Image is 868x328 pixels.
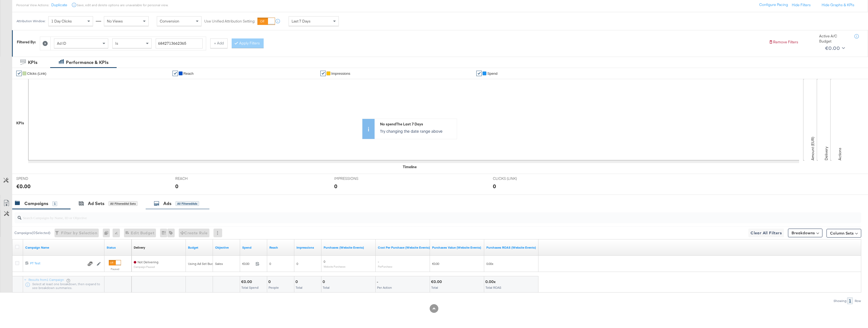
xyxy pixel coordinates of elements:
div: No spend The Last 7 Days [380,122,454,127]
input: Enter a search term [156,38,203,48]
div: Personal View Actions: [16,3,49,7]
span: €0.00 [242,262,253,266]
a: ✔ [16,71,22,76]
sub: Website Purchases [324,265,346,268]
span: Clear All Filters [751,230,782,236]
button: €0.00 [823,44,846,53]
a: The maximum amount you're willing to spend on your ads, on average each day or over the lifetime ... [188,245,211,250]
span: Total [431,285,438,290]
span: Ad ID [57,41,66,46]
span: 0 [324,259,325,264]
div: €0.00 [241,279,254,284]
span: Is [115,41,118,46]
div: €0.00 [825,44,840,52]
sub: Campaign Paused [134,265,158,268]
div: Active A/C Budget [819,34,849,44]
button: + Add [210,38,228,48]
a: Shows the current state of your Ad Campaign. [107,245,129,250]
div: 0.00x [485,279,497,284]
div: All Filtered Ad Sets [108,201,138,206]
a: The total value of the purchase actions tracked by your Custom Audience pixel on your website aft... [432,245,482,250]
div: Using Ad Set Budget [188,262,218,266]
sub: Per Purchase [378,265,392,268]
span: No Views [107,19,123,24]
button: Breakdowns [788,229,822,237]
button: Duplicate [51,2,67,8]
a: The total amount spent to date. [242,245,265,250]
div: 0 [323,279,327,284]
div: Campaigns [24,200,48,207]
a: The average cost for each purchase tracked by your Custom Audience pixel on your website after pe... [378,245,430,250]
input: Search Campaigns by Name, ID or Objective [21,210,781,221]
button: Hide Filters [792,2,811,8]
div: 0 [295,279,299,284]
a: The number of people your ad was served to. [269,245,292,250]
div: 0 [493,182,496,190]
div: €0.00 [431,279,443,284]
span: Total ROAS [486,285,501,290]
div: Performance & KPIs [66,59,108,66]
button: Clear All Filters [748,229,784,237]
div: Delivery [134,245,145,250]
span: €0.00 [432,262,439,266]
a: The number of times a purchase was made tracked by your Custom Audience pixel on your website aft... [324,245,374,250]
span: Total [296,285,302,290]
span: 1 Day Clicks [51,19,72,24]
div: €0.00 [16,182,31,190]
span: IMPRESSIONS [334,176,375,181]
a: Your campaign name. [25,245,102,250]
a: ✔ [320,71,326,76]
div: 1 [52,201,57,206]
button: Column Sets [826,229,861,238]
span: 0.00x [486,262,493,266]
a: The total value of the purchase actions divided by spend tracked by your Custom Audience pixel on... [486,245,536,250]
div: Showing: [833,299,847,303]
div: - [377,279,380,284]
button: Hide Graphs & KPIs [822,2,854,8]
div: Filtered By: [17,40,36,45]
a: PT Test [30,261,84,267]
div: All Filtered Ads [175,201,199,206]
span: 0 [269,262,271,266]
span: Spend [487,72,497,76]
span: Total Spend [241,285,259,290]
p: Try changing the date range above [380,128,454,134]
span: Total [323,285,330,290]
span: Sales [215,262,223,266]
span: Clicks (Link) [27,72,46,76]
a: The number of times your ad was served. On mobile apps an ad is counted as served the first time ... [296,245,319,250]
span: 0 [296,262,298,266]
span: REACH [175,176,216,181]
div: Row [854,299,861,303]
span: - [378,259,379,264]
span: Not Delivering [138,260,158,264]
div: 0 [103,229,113,237]
span: SPEND [16,176,57,181]
div: 0 [334,182,337,190]
span: Conversion [160,19,179,24]
a: Your campaign's objective. [215,245,238,250]
a: ✔ [173,71,178,76]
div: Ads [163,200,171,207]
div: 1 [847,297,853,304]
a: ✔ [476,71,482,76]
span: CLICKS (LINK) [493,176,534,181]
span: Impressions [331,72,350,76]
a: Reflects the ability of your Ad Campaign to achieve delivery based on ad states, schedule and bud... [134,245,145,250]
label: Use Unified Attribution Setting: [204,19,255,24]
div: 0 [175,182,178,190]
div: Attribution Window: [16,19,46,23]
span: People [269,285,279,290]
div: KPIs [28,59,37,66]
span: Reach [183,72,194,76]
div: Save, edit and delete options are unavailable for personal view. [77,3,168,7]
div: Campaigns ( 0 Selected) [14,230,50,235]
button: Remove Filters [769,40,798,45]
label: Paused [109,267,121,271]
span: Last 7 Days [292,19,311,24]
span: Per Action [377,285,392,290]
div: 0 [268,279,272,284]
div: Ad Sets [88,200,104,207]
div: PT Test [30,261,84,265]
